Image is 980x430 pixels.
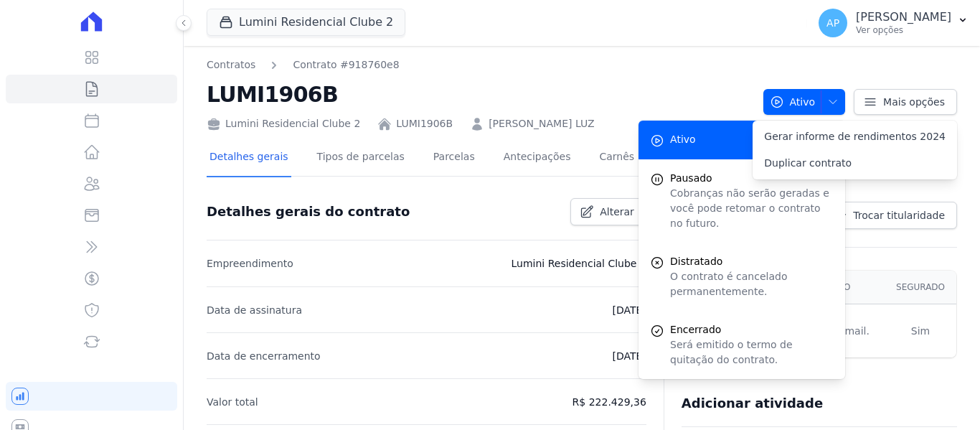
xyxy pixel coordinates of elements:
a: Detalhes gerais [207,139,291,177]
button: Ativo [763,89,846,115]
a: Contrato #918760e8 [293,57,399,73]
span: Alterar [600,205,634,219]
p: O contrato é cancelado permanentemente. [670,269,834,299]
p: Data de assinatura [207,302,302,319]
a: Encerrado Será emitido o termo de quitação do contrato. [639,311,845,379]
a: Tipos de parcelas [314,139,407,177]
p: Data de encerramento [207,347,321,365]
p: Lumini Residencial Clube 2 [512,255,646,272]
a: Mais opções [854,89,957,115]
a: Distratado O contrato é cancelado permanentemente. [639,243,845,311]
a: Antecipações [501,139,574,177]
p: Cobranças não serão geradas e você pode retomar o contrato no futuro. [670,186,834,231]
p: Valor total [207,393,258,411]
p: Ver opções [856,24,951,36]
button: Pausado Cobranças não serão geradas e você pode retomar o contrato no futuro. [639,159,845,243]
span: Encerrado [670,322,834,337]
a: Trocar titularidade [824,202,957,229]
span: AP [826,18,839,28]
button: AP [PERSON_NAME] Ver opções [807,3,980,43]
div: Lumini Residencial Clube 2 [207,116,360,131]
p: Será emitido o termo de quitação do contrato. [670,337,834,368]
p: Empreendimento [207,255,293,272]
span: Pausado [670,171,834,186]
nav: Breadcrumb [207,57,752,73]
a: Carnês [596,139,637,177]
nav: Breadcrumb [207,57,400,73]
span: Ativo [770,89,816,115]
a: Parcelas [430,139,478,177]
span: Mais opções [883,95,945,109]
button: Lumini Residencial Clube 2 [207,9,405,36]
a: [PERSON_NAME] LUZ [489,116,594,131]
span: Ativo [670,132,696,147]
a: Alterar [570,198,646,225]
h3: Adicionar atividade [682,395,823,412]
th: Segurado [885,271,956,304]
td: Sim [885,304,956,358]
a: Duplicar contrato [753,150,957,177]
span: Trocar titularidade [853,208,945,223]
span: Distratado [670,254,834,269]
a: Contratos [207,57,255,73]
h2: LUMI1906B [207,78,752,111]
h3: Detalhes gerais do contrato [207,203,410,220]
p: [DATE] [612,347,646,365]
p: [DATE] [612,302,646,319]
a: Gerar informe de rendimentos 2024 [753,123,957,150]
p: R$ 222.429,36 [573,393,646,411]
p: [PERSON_NAME] [856,10,951,24]
a: LUMI1906B [396,116,453,131]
